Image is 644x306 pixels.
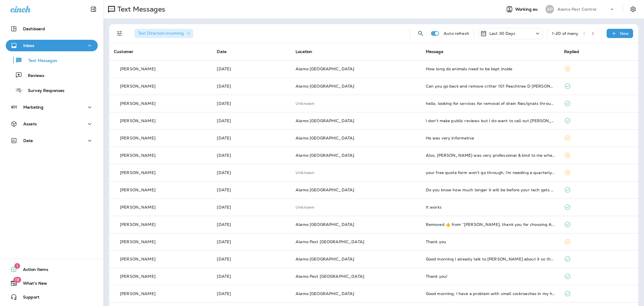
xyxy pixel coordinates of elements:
[426,274,555,279] div: Thank you!
[23,27,45,31] p: Dashboard
[296,49,312,54] span: Location
[426,101,555,106] div: hello, looking for services for removal of drain flies/gnats throughout the house
[296,153,354,158] span: Alamo [GEOGRAPHIC_DATA]
[444,31,469,36] p: Auto refresh
[296,239,364,244] span: Alamo Pest [GEOGRAPHIC_DATA]
[6,118,98,130] button: Assets
[22,58,57,64] p: Text Messages
[296,66,354,71] span: Alamo [GEOGRAPHIC_DATA]
[6,40,98,51] button: Inbox
[14,263,20,269] span: 1
[114,49,133,54] span: Customer
[426,222,555,227] div: Removed ‌👍‌ from “ Steve, thank you for choosing Alamo Termite & Pest Control! We're excited to s...
[296,101,417,106] p: This customer does not have a last location and the phone number they messaged is not assigned to...
[6,291,98,303] button: Support
[217,170,286,175] p: Aug 12, 2025 04:17 PM
[296,135,354,141] span: Alamo [GEOGRAPHIC_DATA]
[620,31,629,36] p: New
[23,105,43,109] p: Marketing
[426,153,555,158] div: Also, Alex was very professional & kind to me when I couldn't easily find my notes regarding the ...
[296,205,417,209] p: This customer does not have a last location and the phone number they messaged is not assigned to...
[17,295,39,302] span: Support
[426,239,555,244] div: Thank you
[6,277,98,289] button: 19What's New
[296,256,354,262] span: Alamo [GEOGRAPHIC_DATA]
[564,49,579,54] span: Replied
[22,88,64,94] p: Survey Responses
[114,28,125,39] button: Filters
[6,84,98,96] button: Survey Responses
[296,84,354,89] span: Alamo [GEOGRAPHIC_DATA]
[426,118,555,123] div: I don't make public reviews but I do want to call out Daniel's professional performance. He did a...
[120,239,156,244] p: [PERSON_NAME]
[426,49,443,54] span: Message
[217,84,286,88] p: Aug 20, 2025 08:27 PM
[23,138,33,143] p: Data
[6,101,98,113] button: Marketing
[217,222,286,227] p: Aug 11, 2025 10:46 AM
[296,222,354,227] span: Alamo [GEOGRAPHIC_DATA]
[120,222,156,227] p: [PERSON_NAME]
[426,84,555,88] div: Can you go back and remove critter 101 Peachtree D Tenant reported he still hears it
[217,67,286,71] p: Aug 21, 2025 02:49 PM
[489,31,515,36] p: Last 30 Days
[217,257,286,261] p: Aug 8, 2025 10:23 AM
[120,136,156,140] p: [PERSON_NAME]
[138,31,184,36] span: Text Direction : Incoming
[23,43,34,48] p: Inbox
[217,291,286,296] p: Aug 7, 2025 09:15 AM
[217,153,286,158] p: Aug 12, 2025 06:55 PM
[120,118,156,123] p: [PERSON_NAME]
[217,274,286,279] p: Aug 7, 2025 11:02 AM
[217,118,286,123] p: Aug 16, 2025 05:46 PM
[296,274,364,279] span: Alamo Pest [GEOGRAPHIC_DATA]
[6,69,98,81] button: Reviews
[115,5,165,14] p: Text Messages
[120,291,156,296] p: [PERSON_NAME]
[628,4,638,14] button: Settings
[426,291,555,296] div: Good morning, I have a problem with small cockroaches in my house. I'd like to know how you deal ...
[415,28,426,39] button: Search Messages
[217,205,286,209] p: Aug 12, 2025 10:18 AM
[426,205,555,209] div: It works
[426,136,555,140] div: He was very informative
[120,153,156,158] p: [PERSON_NAME]
[120,67,156,71] p: [PERSON_NAME]
[296,187,354,192] span: Alamo [GEOGRAPHIC_DATA]
[545,5,554,14] div: AP
[426,257,555,261] div: Good morning I already talk to kara about it so thank you
[17,267,48,274] span: Action Items
[6,264,98,275] button: 1Action Items
[120,84,156,88] p: [PERSON_NAME]
[22,73,44,79] p: Reviews
[552,31,578,36] div: 1 - 20 of many
[85,3,101,15] button: Collapse Sidebar
[515,7,540,12] span: Working as:
[217,101,286,106] p: Aug 18, 2025 07:43 PM
[6,135,98,146] button: Data
[120,170,156,175] p: [PERSON_NAME]
[557,7,597,12] p: Alamo Pest Control
[120,205,156,209] p: [PERSON_NAME]
[296,291,354,296] span: Alamo [GEOGRAPHIC_DATA]
[296,118,354,123] span: Alamo [GEOGRAPHIC_DATA]
[13,277,21,283] span: 19
[23,122,37,126] p: Assets
[135,29,193,38] div: Text Direction:Incoming
[120,188,156,192] p: [PERSON_NAME]
[296,170,417,175] p: This customer does not have a last location and the phone number they messaged is not assigned to...
[426,188,555,192] div: Do you know how much longer it will be before your tech gets here?
[426,170,555,175] div: your free quote form won't go through, i'm needing a quarterly control for regular bugs
[217,49,227,54] span: Date
[6,23,98,35] button: Dashboard
[6,54,98,66] button: Text Messages
[217,239,286,244] p: Aug 8, 2025 12:06 PM
[217,136,286,140] p: Aug 14, 2025 11:43 AM
[120,101,156,106] p: [PERSON_NAME]
[217,188,286,192] p: Aug 12, 2025 01:56 PM
[426,67,555,71] div: How long do animals need to be kept inside
[17,281,47,288] span: What's New
[120,274,156,279] p: [PERSON_NAME]
[120,257,156,261] p: [PERSON_NAME]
